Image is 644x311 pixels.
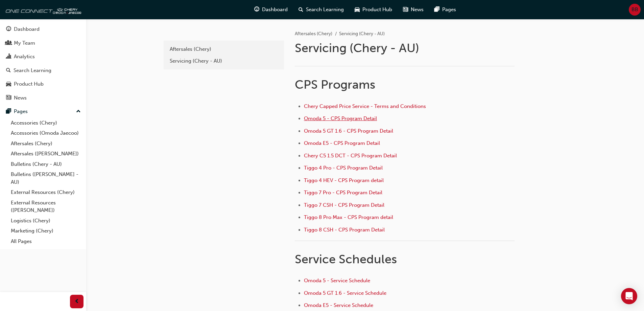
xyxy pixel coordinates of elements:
[306,6,344,14] span: Search Learning
[429,3,461,17] a: pages-iconPages
[8,236,84,247] a: All Pages
[14,53,35,61] div: Analytics
[304,153,397,159] a: Chery C5 1.5 DCT - CPS Program Detail
[14,80,44,88] div: Product Hub
[6,95,11,101] span: news-icon
[411,6,424,14] span: News
[3,23,84,36] a: Dashboard
[629,4,641,16] button: BB
[304,202,384,208] a: Tiggo 7 CSH - CPS Program Detail
[14,108,28,115] div: Pages
[3,22,84,105] button: DashboardMy TeamAnalyticsSearch LearningProduct HubNews
[8,216,84,226] a: Logistics (Chery)
[295,252,397,266] span: Service Schedules
[8,118,84,128] a: Accessories (Chery)
[8,198,84,216] a: External Resources ([PERSON_NAME])
[304,277,370,284] a: Omoda 5 - Service Schedule
[76,107,81,116] span: up-icon
[14,94,27,102] div: News
[398,3,429,17] a: news-iconNews
[304,128,393,134] a: Omoda 5 GT 1.6 - CPS Program Detail
[304,140,380,146] a: Omoda E5 - CPS Program Detail
[6,68,11,74] span: search-icon
[166,55,281,67] a: Servicing (Chery - AU)
[14,25,40,33] div: Dashboard
[254,5,259,14] span: guage-icon
[3,64,84,77] a: Search Learning
[8,159,84,170] a: Bulletins (Chery - AU)
[362,6,392,14] span: Product Hub
[8,138,84,149] a: Aftersales (Chery)
[295,77,375,92] span: CPS Programs
[8,128,84,138] a: Accessories (Omoda Jaecoo)
[249,3,293,17] a: guage-iconDashboard
[74,297,79,306] span: prev-icon
[6,26,11,32] span: guage-icon
[3,78,84,90] a: Product Hub
[14,67,51,74] div: Search Learning
[304,103,426,109] a: Chery Capped Price Service - Terms and Conditions
[3,50,84,63] a: Analytics
[434,5,439,14] span: pages-icon
[3,105,84,118] button: Pages
[304,302,373,308] a: Omoda E5 - Service Schedule
[8,226,84,236] a: Marketing (Chery)
[339,30,385,38] li: Servicing (Chery - AU)
[304,190,382,196] a: Tiggo 7 Pro - CPS Program Detail
[262,6,288,14] span: Dashboard
[170,45,278,53] div: Aftersales (Chery)
[299,5,303,14] span: search-icon
[304,115,377,121] a: Omoda 5 - CPS Program Detail
[304,290,386,296] a: Omoda 5 GT 1.6 - Service Schedule
[166,43,281,55] a: Aftersales (Chery)
[304,165,383,171] a: Tiggo 4 Pro - CPS Program Detail
[8,149,84,159] a: Aftersales ([PERSON_NAME])
[3,37,84,49] a: My Team
[6,81,11,87] span: car-icon
[349,3,398,17] a: car-iconProduct Hub
[621,288,637,304] div: Open Intercom Messenger
[8,187,84,198] a: External Resources (Chery)
[631,6,638,14] span: BB
[3,3,81,16] img: oneconnect
[8,169,84,187] a: Bulletins ([PERSON_NAME] - AU)
[295,41,517,55] h1: Servicing (Chery - AU)
[304,214,393,220] a: Tiggo 8 Pro Max - CPS Program detail
[14,39,35,47] div: My Team
[293,3,349,17] a: search-iconSearch Learning
[304,227,385,233] a: Tiggo 8 CSH - CPS Program Detail
[442,6,456,14] span: Pages
[304,177,384,183] a: Tiggo 4 HEV - CPS Program detail
[3,92,84,104] a: News
[295,31,332,37] a: Aftersales (Chery)
[403,5,408,14] span: news-icon
[6,54,11,60] span: chart-icon
[170,57,278,65] div: Servicing (Chery - AU)
[6,109,11,115] span: pages-icon
[355,5,360,14] span: car-icon
[6,40,11,46] span: people-icon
